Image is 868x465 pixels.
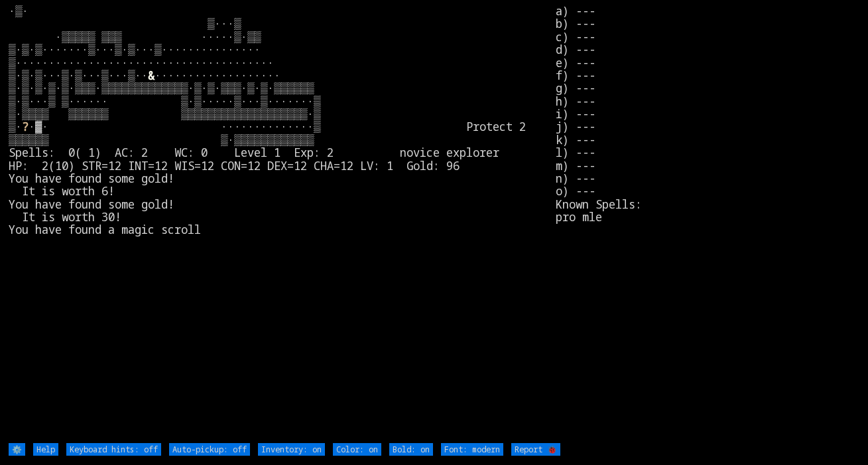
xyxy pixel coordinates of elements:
[66,443,161,456] input: Keyboard hints: off
[333,443,381,456] input: Color: on
[441,443,503,456] input: Font: modern
[33,443,58,456] input: Help
[389,443,433,456] input: Bold: on
[169,443,250,456] input: Auto-pickup: off
[9,5,556,442] larn: ·▒· ▒···▒ ·▒▒▒▒▒ ▒▒▒ ·····▒·▒▒ ▒·▒·▒·······▒···▒·▒···▒··············· ▒··························...
[258,443,325,456] input: Inventory: on
[148,68,155,83] font: &
[511,443,560,456] input: Report 🐞
[22,119,29,134] font: ?
[9,443,25,456] input: ⚙️
[556,5,859,442] stats: a) --- b) --- c) --- d) --- e) --- f) --- g) --- h) --- i) --- j) --- k) --- l) --- m) --- n) ---...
